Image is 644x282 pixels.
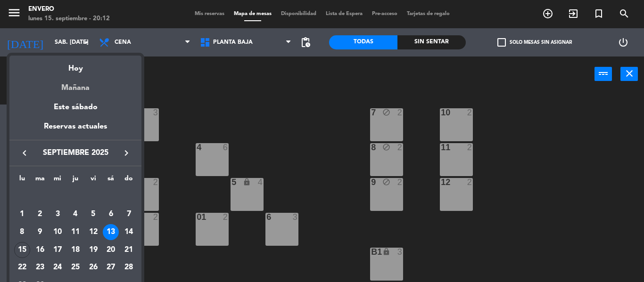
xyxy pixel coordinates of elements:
div: 9 [32,224,48,240]
span: septiembre 2025 [33,147,118,159]
div: 7 [121,206,137,222]
td: SEP. [13,188,138,206]
td: 1 de septiembre de 2025 [13,206,31,224]
div: 11 [67,224,83,240]
div: Este sábado [9,94,141,121]
td: 12 de septiembre de 2025 [84,223,102,241]
td: 17 de septiembre de 2025 [49,241,66,259]
div: Reservas actuales [9,121,141,140]
div: 27 [103,260,119,276]
th: jueves [66,173,84,188]
td: 28 de septiembre de 2025 [120,259,138,277]
div: 2 [32,206,48,222]
td: 25 de septiembre de 2025 [66,259,84,277]
th: viernes [84,173,102,188]
div: 4 [67,206,83,222]
div: 1 [14,206,30,222]
div: 26 [85,260,101,276]
td: 18 de septiembre de 2025 [66,241,84,259]
div: 16 [32,242,48,258]
th: domingo [120,173,138,188]
td: 21 de septiembre de 2025 [120,241,138,259]
td: 3 de septiembre de 2025 [49,206,66,224]
div: 24 [50,260,66,276]
div: 5 [85,206,101,222]
div: 23 [32,260,48,276]
div: Hoy [9,56,141,75]
th: lunes [13,173,31,188]
td: 4 de septiembre de 2025 [66,206,84,224]
th: sábado [102,173,120,188]
button: keyboard_arrow_right [118,147,135,159]
td: 24 de septiembre de 2025 [49,259,66,277]
td: 6 de septiembre de 2025 [102,206,120,224]
div: Mañana [9,75,141,94]
td: 23 de septiembre de 2025 [31,259,49,277]
td: 19 de septiembre de 2025 [84,241,102,259]
div: 6 [103,206,119,222]
td: 11 de septiembre de 2025 [66,223,84,241]
div: 15 [14,242,30,258]
td: 16 de septiembre de 2025 [31,241,49,259]
div: 22 [14,260,30,276]
div: 17 [50,242,66,258]
i: keyboard_arrow_right [121,147,132,159]
div: 20 [103,242,119,258]
td: 9 de septiembre de 2025 [31,223,49,241]
th: martes [31,173,49,188]
td: 27 de septiembre de 2025 [102,259,120,277]
td: 14 de septiembre de 2025 [120,223,138,241]
td: 7 de septiembre de 2025 [120,206,138,224]
div: 25 [67,260,83,276]
div: 3 [50,206,66,222]
div: 8 [14,224,30,240]
button: keyboard_arrow_left [16,147,33,159]
i: keyboard_arrow_left [19,147,30,159]
div: 13 [103,224,119,240]
td: 15 de septiembre de 2025 [13,241,31,259]
div: 18 [67,242,83,258]
div: 19 [85,242,101,258]
th: miércoles [49,173,66,188]
div: 28 [121,260,137,276]
td: 20 de septiembre de 2025 [102,241,120,259]
td: 10 de septiembre de 2025 [49,223,66,241]
div: 21 [121,242,137,258]
td: 5 de septiembre de 2025 [84,206,102,224]
td: 2 de septiembre de 2025 [31,206,49,224]
div: 10 [50,224,66,240]
td: 8 de septiembre de 2025 [13,223,31,241]
td: 13 de septiembre de 2025 [102,223,120,241]
div: 14 [121,224,137,240]
div: 12 [85,224,101,240]
td: 22 de septiembre de 2025 [13,259,31,277]
td: 26 de septiembre de 2025 [84,259,102,277]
